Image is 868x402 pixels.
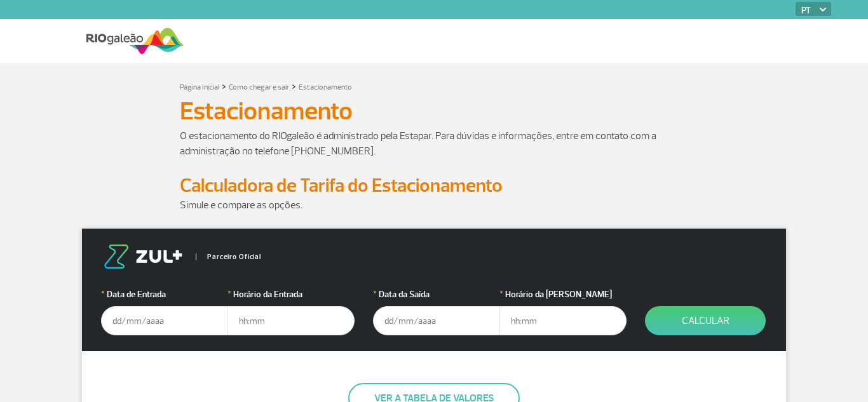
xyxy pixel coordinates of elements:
[196,253,261,260] span: Parceiro Oficial
[229,83,289,92] a: Como chegar e sair
[499,306,627,335] input: hh:mm
[101,306,228,335] input: dd/mm/aaaa
[292,79,296,93] a: >
[373,288,500,301] label: Data da Saída
[101,245,185,269] img: logo-zul.png
[227,306,355,335] input: hh:mm
[180,198,688,213] p: Simule e compare as opções.
[101,288,228,301] label: Data de Entrada
[645,306,766,335] button: Calcular
[373,306,500,335] input: dd/mm/aaaa
[180,128,688,159] p: O estacionamento do RIOgaleão é administrado pela Estapar. Para dúvidas e informações, entre em c...
[222,79,226,93] a: >
[180,83,219,92] a: Página Inicial
[180,100,688,122] h1: Estacionamento
[299,83,352,92] a: Estacionamento
[499,288,627,301] label: Horário da [PERSON_NAME]
[180,174,688,198] h2: Calculadora de Tarifa do Estacionamento
[227,288,355,301] label: Horário da Entrada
